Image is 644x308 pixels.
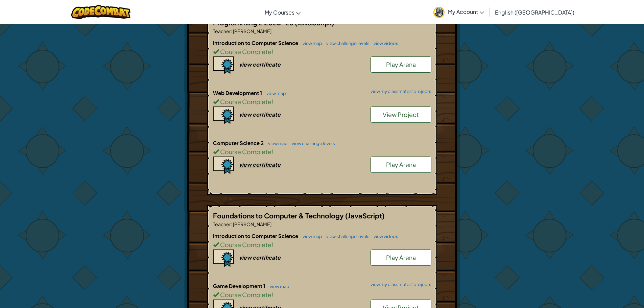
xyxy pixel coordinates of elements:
span: Play Arena [386,161,416,168]
span: [PERSON_NAME] [232,28,271,34]
span: Foundations to Computer & Technology [213,211,345,220]
span: Play Arena [386,254,416,261]
span: Course Complete [219,48,271,55]
div: view certificate [239,161,281,168]
span: Play Arena [386,61,416,68]
a: view map [265,141,288,146]
a: view my classmates' projects [367,282,431,287]
span: My Account [448,8,484,15]
span: Game Development 1 [213,283,266,289]
a: English ([GEOGRAPHIC_DATA]) [492,3,578,21]
span: View Project [383,111,419,118]
span: Introduction to Computer Science [213,40,299,46]
a: view challenge levels [323,234,369,239]
img: certificate-icon.png [213,157,234,174]
a: view certificate [213,254,281,261]
a: view map [299,41,322,46]
a: view my classmates' projects [367,89,431,94]
span: ! [271,48,273,55]
a: view map [263,91,286,96]
span: ! [271,291,273,299]
span: Course Complete [219,98,271,105]
span: Course Complete [219,148,271,156]
div: view certificate [239,61,281,68]
span: Teacher [213,28,231,34]
img: certificate-icon.png [213,250,234,267]
a: My Courses [261,3,304,21]
a: view videos [370,41,398,46]
span: My Courses [265,9,294,16]
a: My Account [430,1,487,23]
span: English ([GEOGRAPHIC_DATA]) [495,9,574,16]
div: view certificate [239,254,281,261]
a: view certificate [213,111,281,118]
span: Computer Science 2 [213,140,265,146]
span: [PERSON_NAME] [232,221,271,227]
a: view map [299,234,322,239]
span: Course Complete [219,241,271,248]
a: view videos [370,234,398,239]
span: (JavaScript) [345,211,385,220]
span: Web Development 1 [213,90,263,96]
img: avatar [433,7,445,18]
span: ! [271,241,273,248]
div: view certificate [239,111,281,118]
a: view challenge levels [323,41,369,46]
span: ! [271,148,273,156]
span: Introduction to Computer Science [213,233,299,239]
img: certificate-icon.png [213,106,234,124]
span: ! [271,98,273,105]
a: view challenge levels [288,141,335,146]
a: view certificate [213,61,281,68]
span: Teacher [213,221,231,227]
img: certificate-icon.png [213,56,234,74]
a: view certificate [213,161,281,168]
span: : [231,28,232,34]
a: view map [266,284,289,289]
span: : [231,221,232,227]
img: CodeCombat logo [71,5,130,19]
span: Course Complete [219,291,271,299]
